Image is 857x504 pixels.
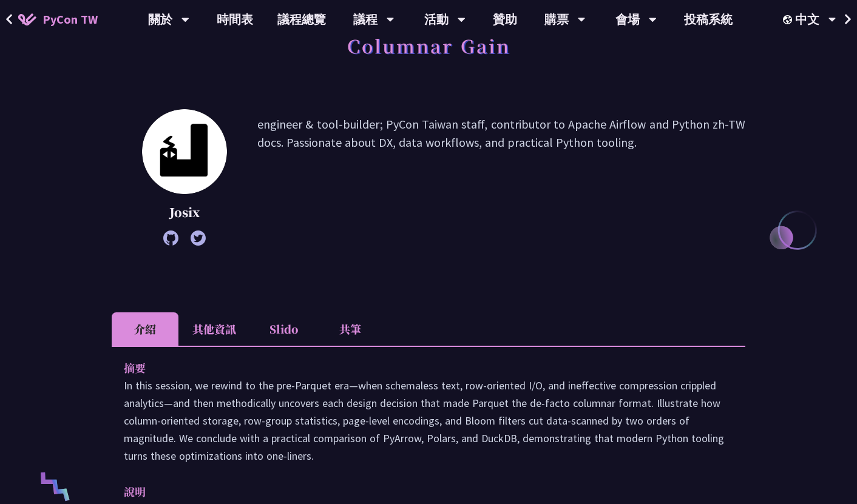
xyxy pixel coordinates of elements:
p: In this session, we rewind to the pre‑Parquet era—when schemaless text, row‑oriented I/O, and ine... [124,377,733,465]
span: PyCon TW [42,10,98,29]
li: Slido [250,312,317,346]
li: 共筆 [317,312,384,346]
li: 其他資訊 [178,312,250,346]
img: Josix [142,109,227,194]
a: PyCon TW [6,4,110,35]
p: 說明 [124,483,709,500]
img: Home icon of PyCon TW 2025 [18,13,36,25]
li: 介紹 [112,312,178,346]
p: engineer & tool-builder; PyCon Taiwan staff, contributor to Apache Airflow and Python zh-TW docs.... [257,115,745,240]
p: Josix [142,203,227,221]
img: Locale Icon [783,15,795,24]
p: 摘要 [124,359,709,377]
